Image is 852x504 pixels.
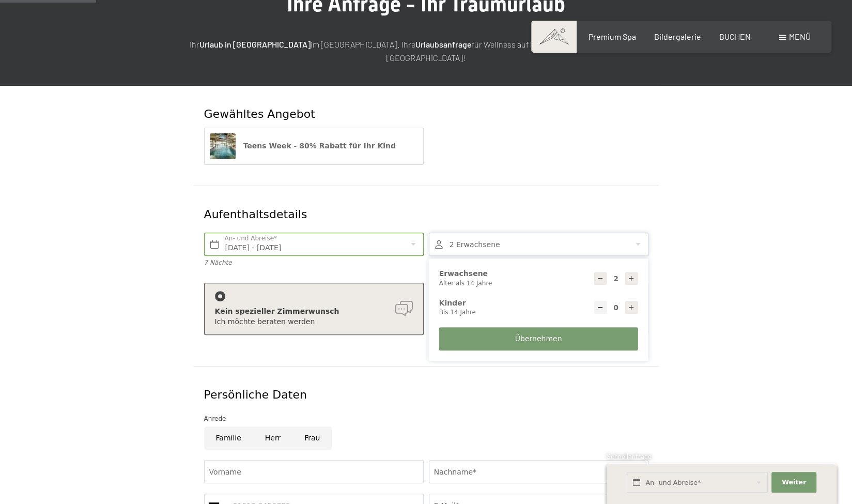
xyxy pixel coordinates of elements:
span: Teens Week - 80% Rabatt für Ihr Kind [243,142,396,150]
span: Weiter [782,478,806,487]
div: Ich möchte beraten werden [215,317,413,327]
div: Aufenthaltsdetails [204,207,574,223]
img: Teens Week - 80% Rabatt für Ihr Kind [210,133,236,159]
div: Persönliche Daten [204,387,648,403]
span: Übernehmen [515,334,562,344]
span: Schnellanfrage [607,452,652,461]
div: Anrede [204,414,648,424]
div: 7 Nächte [204,258,424,267]
strong: Urlaub in [GEOGRAPHIC_DATA] [199,39,311,49]
button: Übernehmen [439,327,638,350]
span: Menü [789,32,811,41]
strong: Urlaubsanfrage [415,39,472,49]
a: Bildergalerie [654,32,701,41]
a: BUCHEN [719,32,751,41]
p: Ihr im [GEOGRAPHIC_DATA]. Ihre für Wellness auf höchstem Niveau im Wellnesshotel in [GEOGRAPHIC_D... [168,38,685,64]
a: Premium Spa [588,32,636,41]
div: Kein spezieller Zimmerwunsch [215,307,413,317]
div: Gewähltes Angebot [204,106,648,123]
button: Weiter [771,472,816,493]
